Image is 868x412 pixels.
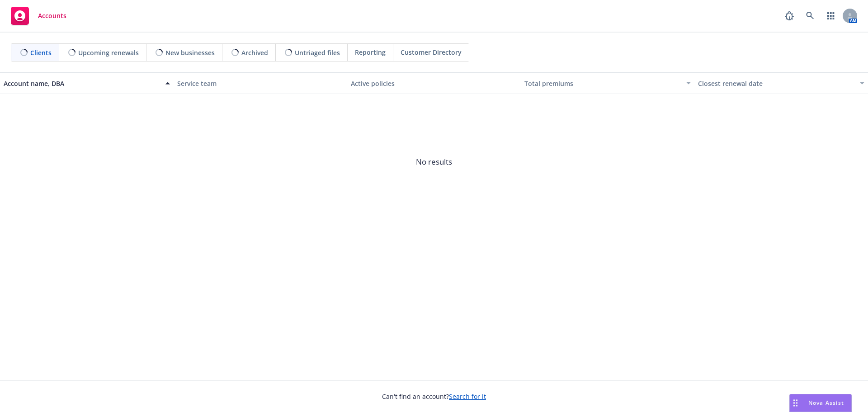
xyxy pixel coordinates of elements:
button: Closest renewal date [694,72,868,94]
div: Drag to move [790,394,801,412]
button: Service team [174,72,347,94]
div: Closest renewal date [698,79,854,88]
span: Nova Assist [808,399,844,407]
a: Search [801,7,819,25]
div: Total premiums [524,79,681,88]
button: Active policies [347,72,521,94]
div: Account name, DBA [4,79,160,88]
span: Reporting [355,47,386,57]
a: Accounts [7,3,70,28]
span: Customer Directory [401,47,462,57]
a: Switch app [822,7,840,25]
button: Total premiums [521,72,694,94]
button: Nova Assist [789,394,852,412]
a: Search for it [449,392,486,401]
div: Service team [177,79,344,88]
div: Active policies [351,79,517,88]
span: Can't find an account? [382,392,486,401]
span: New businesses [165,48,215,57]
a: Report a Bug [780,7,798,25]
span: Untriaged files [295,48,340,57]
span: Accounts [38,12,66,19]
span: Archived [241,48,268,57]
span: Clients [30,48,52,57]
span: Upcoming renewals [78,48,139,57]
